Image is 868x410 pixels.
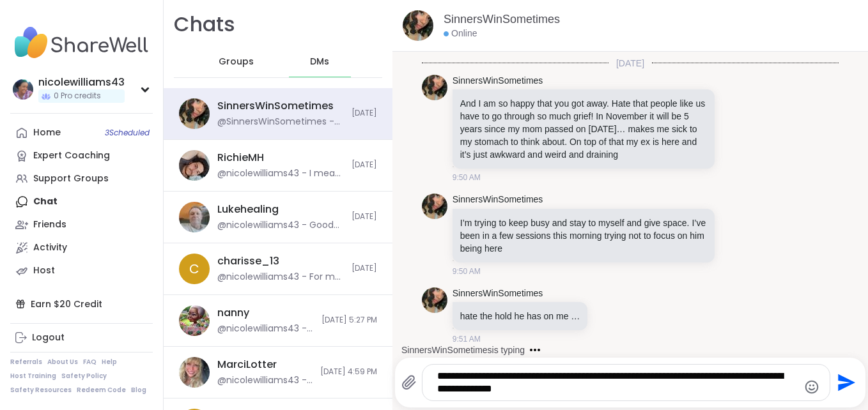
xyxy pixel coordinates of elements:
[453,266,481,277] span: 9:50 AM
[217,271,344,284] div: @nicolewilliams43 - For my son, the color would be pink because at a crystal store there is an an...
[403,10,433,41] img: https://sharewell-space-live.sfo3.digitaloceanspaces.com/user-generated/fc1326c7-8e70-475c-9e42-8...
[174,10,235,39] h1: Chats
[608,57,652,70] span: [DATE]
[460,216,707,255] p: I’m trying to keep busy and stay to myself and give space. I’ve been in a few sessions this morni...
[217,167,344,180] div: @nicolewilliams43 - I mean up
[179,357,210,388] img: https://sharewell-space-live.sfo3.digitaloceanspaces.com/user-generated/7a3b2c34-6725-4fc7-97ef-c...
[83,358,97,367] a: FAQ
[38,75,125,89] div: nicolewilliams43
[10,386,72,395] a: Safety Resources
[217,99,334,113] div: SinnersWinSometimes
[10,167,153,190] a: Support Groups
[33,149,110,162] div: Expert Coaching
[804,379,819,395] button: Emoji picker
[422,194,447,219] img: https://sharewell-space-live.sfo3.digitaloceanspaces.com/user-generated/fc1326c7-8e70-475c-9e42-8...
[453,194,543,206] a: SinnersWinSometimes
[33,241,67,254] div: Activity
[10,213,153,236] a: Friends
[422,75,447,100] img: https://sharewell-space-live.sfo3.digitaloceanspaces.com/user-generated/fc1326c7-8e70-475c-9e42-8...
[33,172,109,185] div: Support Groups
[33,126,61,139] div: Home
[453,333,481,345] span: 9:51 AM
[217,306,249,320] div: nanny
[10,259,153,282] a: Host
[179,202,210,232] img: https://sharewell-space-live.sfo3.digitaloceanspaces.com/user-generated/7f4b5514-4548-4e48-9364-1...
[61,372,107,381] a: Safety Policy
[444,27,477,40] div: Online
[352,160,377,171] span: [DATE]
[437,370,793,395] textarea: Type your message
[217,374,313,387] div: @nicolewilliams43 - Im trying to keep busy myself other then that im struggling
[179,305,210,336] img: https://sharewell-space-live.sfo3.digitaloceanspaces.com/user-generated/96e0134b-970e-4c49-8a45-e...
[13,79,33,100] img: nicolewilliams43
[10,358,42,367] a: Referrals
[352,211,377,222] span: [DATE]
[105,128,150,138] span: 3 Scheduled
[77,386,126,395] a: Redeem Code
[10,20,153,65] img: ShareWell Nav Logo
[33,218,66,231] div: Friends
[10,121,153,144] a: Home3Scheduled
[32,331,65,344] div: Logout
[10,372,56,381] a: Host Training
[217,323,314,335] div: @nicolewilliams43 - aww im so happy for you
[453,172,481,183] span: 9:50 AM
[320,367,377,377] span: [DATE] 4:59 PM
[352,263,377,274] span: [DATE]
[352,108,377,119] span: [DATE]
[10,236,153,259] a: Activity
[453,75,543,87] a: SinnersWinSometimes
[422,287,447,313] img: https://sharewell-space-live.sfo3.digitaloceanspaces.com/user-generated/fc1326c7-8e70-475c-9e42-8...
[830,368,859,397] button: Send
[217,116,344,128] div: @SinnersWinSometimes - hate the hold he has on me …
[10,292,153,315] div: Earn $20 Credit
[217,254,279,268] div: charisse_13
[217,151,264,165] div: RichieMH
[54,91,101,102] span: 0 Pro credits
[179,98,210,129] img: https://sharewell-space-live.sfo3.digitaloceanspaces.com/user-generated/fc1326c7-8e70-475c-9e42-8...
[444,11,560,27] a: SinnersWinSometimes
[217,202,279,216] div: Lukehealing
[47,358,78,367] a: About Us
[460,97,707,161] p: And I am so happy that you got away. Hate that people like us have to go through so much grief! I...
[10,326,153,349] a: Logout
[219,56,254,68] span: Groups
[189,259,199,278] span: c
[33,264,55,277] div: Host
[217,358,277,372] div: MarciLotter
[217,219,344,232] div: @nicolewilliams43 - Good Morning
[179,150,210,181] img: https://sharewell-space-live.sfo3.digitaloceanspaces.com/user-generated/ff9b58c2-398f-4d44-9c46-5...
[131,386,146,395] a: Blog
[401,344,525,356] div: SinnersWinSometimes is typing
[310,56,329,68] span: DMs
[322,315,377,326] span: [DATE] 5:27 PM
[460,310,580,323] p: hate the hold he has on me …
[102,358,117,367] a: Help
[10,144,153,167] a: Expert Coaching
[453,287,543,300] a: SinnersWinSometimes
